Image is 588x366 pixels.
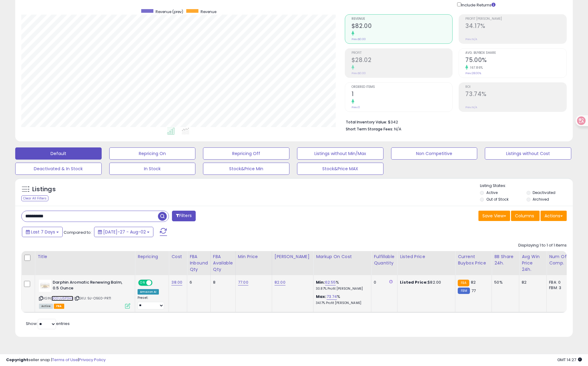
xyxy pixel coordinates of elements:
[297,163,383,175] button: Stock&Price MAX
[39,280,130,308] div: ASIN:
[465,22,566,31] h2: 34.17%
[352,91,453,99] h2: 1
[213,280,231,285] div: 8
[109,163,196,175] button: In Stock
[171,254,184,260] div: Cost
[549,280,569,285] div: FBA: 0
[316,280,366,291] div: %
[275,254,311,260] div: [PERSON_NAME]
[471,279,476,285] span: 82
[6,357,106,363] div: seller snap | |
[346,119,387,125] b: Total Inventory Value:
[79,357,106,363] a: Privacy Policy
[400,254,453,260] div: Listed Price
[549,254,571,266] div: Num of Comp.
[64,230,92,235] span: Compared to:
[316,294,366,305] div: %
[465,105,477,109] small: Prev: N/A
[494,280,514,285] div: 50%
[138,289,159,295] div: Amazon AI
[316,254,369,260] div: Markup on Cost
[557,357,582,363] span: 2025-08-10 14:27 GMT
[275,279,285,285] a: 82.00
[54,304,64,309] span: FBA
[39,304,53,309] span: All listings currently available for purchase on Amazon
[327,294,337,300] a: 73.74
[346,126,393,132] b: Short Term Storage Fees:
[486,197,509,202] label: Out of Stock
[15,147,102,160] button: Default
[15,163,102,175] button: Deactivated & In Stock
[53,280,127,292] b: Darphin Aromatic Renewing Balm, 0.5 Ounce
[352,22,453,31] h2: $82.00
[478,211,510,221] button: Save View
[213,254,233,273] div: FBA Available Qty
[325,279,336,285] a: 62.55
[468,65,483,70] small: 167.86%
[394,126,401,132] span: N/A
[533,197,549,202] label: Archived
[522,254,544,273] div: Avg Win Price 24h.
[533,190,555,195] label: Deactivated
[190,280,206,285] div: 6
[22,227,63,237] button: Last 7 Days
[39,280,51,292] img: 316mI+AssOL._SL40_.jpg
[238,254,269,260] div: Min Price
[352,37,366,41] small: Prev: $0.00
[400,279,428,285] b: Listed Price:
[190,254,208,273] div: FBA inbound Qty
[138,254,166,260] div: Repricing
[31,229,55,235] span: Last 7 Days
[316,279,325,285] b: Min:
[52,357,78,363] a: Terms of Use
[485,147,571,160] button: Listings without Cost
[346,118,562,125] li: $342
[511,211,540,221] button: Columns
[352,57,453,65] h2: $28.02
[138,296,164,309] div: Preset:
[465,91,566,99] h2: 73.74%
[32,185,56,194] h5: Listings
[156,9,183,14] span: Revenue (prev)
[458,254,489,266] div: Current Buybox Price
[316,294,327,299] b: Max:
[471,288,476,294] span: 77
[352,51,453,55] span: Profit
[109,147,196,160] button: Repricing On
[352,71,366,75] small: Prev: $0.00
[458,288,470,294] small: FBM
[172,211,196,221] button: Filters
[139,280,146,285] span: ON
[352,105,360,109] small: Prev: 0
[465,85,566,89] span: ROI
[400,280,450,285] div: $82.00
[465,17,566,21] span: Profit [PERSON_NAME]
[74,296,111,301] span: | SKU: 9J-O9E0-PRT1
[21,195,48,201] div: Clear All Filters
[6,357,28,363] strong: Copyright
[94,227,153,237] button: [DATE]-27 - Aug-02
[171,279,182,285] a: 38.00
[297,147,383,160] button: Listings without Min/Max
[152,280,161,285] span: OFF
[465,51,566,55] span: Avg. Buybox Share
[541,211,567,221] button: Actions
[203,163,289,175] button: Stock&Price Min
[313,251,371,275] th: The percentage added to the cost of goods (COGS) that forms the calculator for Min & Max prices.
[238,279,248,285] a: 77.00
[522,280,542,285] div: 82
[549,285,569,291] div: FBM: 3
[465,71,481,75] small: Prev: 28.00%
[515,213,534,219] span: Columns
[374,280,393,285] div: 0
[352,85,453,89] span: Ordered Items
[391,147,478,160] button: Non Competitive
[458,280,469,286] small: FBA
[201,9,216,14] span: Revenue
[352,17,453,21] span: Revenue
[103,229,146,235] span: [DATE]-27 - Aug-02
[374,254,395,266] div: Fulfillable Quantity
[480,183,572,189] p: Listing States:
[486,190,498,195] label: Active
[494,254,516,266] div: BB Share 24h.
